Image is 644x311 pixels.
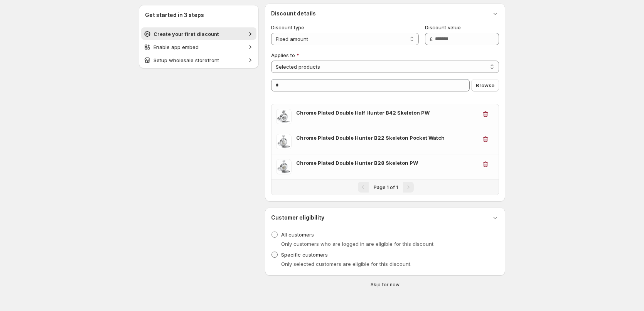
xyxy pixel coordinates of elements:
h3: Chrome Plated Double Hunter B28 Skeleton PW [296,159,477,167]
span: Enable app embed [153,44,199,50]
nav: Pagination [271,179,499,195]
h3: Chrome Plated Double Hunter B22 Skeleton Pocket Watch [296,134,477,142]
span: Create your first discount [153,31,219,37]
button: Skip for now [262,280,508,289]
h2: Get started in 3 steps [145,11,253,19]
span: All customers [281,232,314,238]
h3: Chrome Plated Double Half Hunter B42 Skeleton PW [296,109,477,117]
span: Only customers who are logged in are eligible for this discount. [281,241,435,247]
span: Setup wholesale storefront [153,57,219,63]
span: Browse [476,81,494,89]
span: Discount value [425,24,461,30]
span: Specific customers [281,252,328,258]
span: £ [430,36,433,42]
h3: Customer eligibility [271,214,324,221]
span: Discount type [271,24,304,30]
span: Only selected customers are eligible for this discount. [281,261,411,267]
h3: Discount details [271,10,316,17]
span: Skip for now [371,282,400,288]
span: Page 1 of 1 [374,184,398,190]
button: Browse [471,79,499,91]
span: Applies to [271,52,295,58]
